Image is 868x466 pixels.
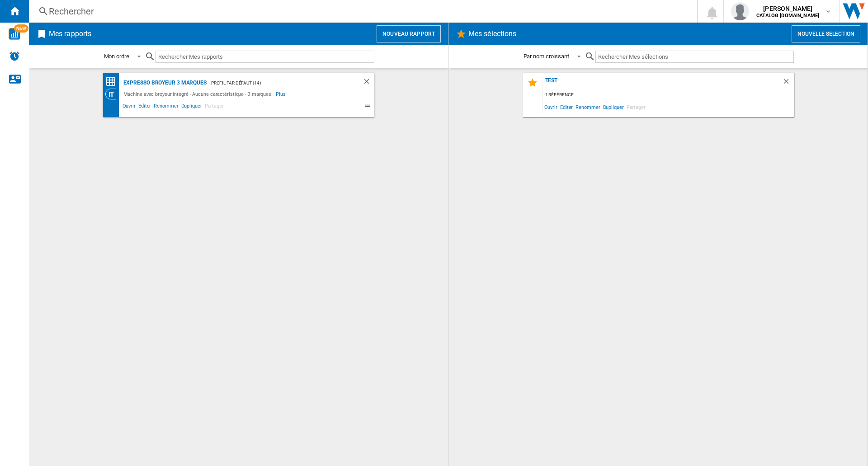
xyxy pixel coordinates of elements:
[105,76,121,87] div: Matrice des prix
[121,77,207,89] div: Expresso broyeur 3 marques
[377,25,441,42] button: Nouveau rapport
[207,77,344,89] div: - Profil par défaut (14)
[543,77,782,89] div: test
[156,51,374,63] input: Rechercher Mes rapports
[105,89,121,99] div: Vision Catégorie
[543,101,559,113] span: Ouvrir
[137,102,152,113] span: Editer
[9,51,20,61] img: alerts-logo.svg
[203,102,225,113] span: Partager
[731,2,749,20] img: profile.jpg
[756,13,819,19] b: CATALOG [DOMAIN_NAME]
[121,102,137,113] span: Ouvrir
[152,102,179,113] span: Renommer
[782,77,794,89] div: Supprimer
[14,24,28,33] span: NEW
[49,5,674,18] div: Rechercher
[180,102,203,113] span: Dupliquer
[625,101,647,113] span: Partager
[595,51,794,63] input: Rechercher Mes sélections
[9,28,20,40] img: wise-card.svg
[121,89,276,99] div: Machine avec broyeur intégré - Aucune caractéristique - 3 marques
[47,25,93,42] h2: Mes rapports
[467,25,518,42] h2: Mes sélections
[792,25,860,42] button: Nouvelle selection
[104,53,129,60] div: Mon ordre
[602,101,625,113] span: Dupliquer
[543,89,794,101] div: 1 référence
[276,89,287,99] span: Plus
[756,4,819,13] span: [PERSON_NAME]
[574,101,601,113] span: Renommer
[559,101,574,113] span: Editer
[363,77,374,89] div: Supprimer
[524,53,569,60] div: Par nom croissant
